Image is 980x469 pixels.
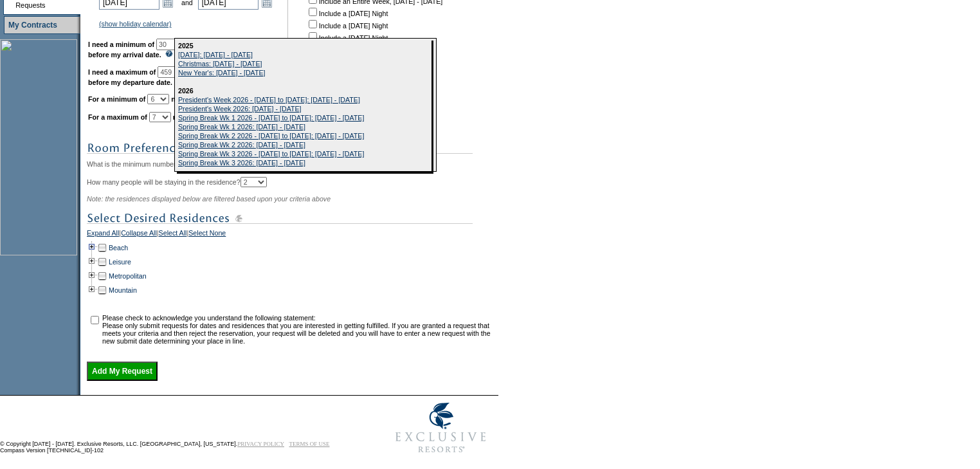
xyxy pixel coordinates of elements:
a: Christmas: [DATE] - [DATE] [178,60,262,68]
a: Collapse All [121,229,157,241]
b: 2026 [178,87,194,95]
a: [DATE]: [DATE] - [DATE] [178,51,253,59]
a: Spring Break Wk 1 2026 - [DATE] to [DATE]: [DATE] - [DATE] [178,114,364,122]
img: subTtlRoomPreferences.gif [87,140,473,156]
img: questionMark_lightBlue.gif [165,50,173,57]
b: night(s) [173,113,198,121]
a: PRIVACY POLICY [237,441,284,447]
a: My Contracts [8,21,57,30]
a: New Year's: [DATE] - [DATE] [178,69,265,77]
b: For a maximum of [88,113,147,121]
a: Spring Break Wk 2 2026 - [DATE] to [DATE]: [DATE] - [DATE] [178,132,364,140]
span: Note: the residences displayed below are filtered based upon your criteria above [87,195,331,203]
a: Expand All [87,229,119,241]
a: Select None [188,229,226,241]
a: Beach [109,244,128,252]
a: Spring Break Wk 3 2026 - [DATE] to [DATE]: [DATE] - [DATE] [178,150,364,158]
b: I need a maximum of [88,68,156,76]
a: Leisure [109,258,131,266]
a: President's Week 2026: [DATE] - [DATE] [178,105,302,113]
b: 2025 [178,42,194,50]
a: TERMS OF USE [289,441,330,447]
a: Spring Break Wk 1 2026: [DATE] - [DATE] [178,123,305,131]
a: Select All [159,229,187,241]
b: I need a minimum of [88,41,154,48]
a: Metropolitan [109,272,147,280]
a: (show holiday calendar) [99,20,172,28]
b: night(s) [171,95,196,103]
b: For a minimum of [88,95,145,103]
input: Add My Request [87,362,158,381]
a: Spring Break Wk 3 2026: [DATE] - [DATE] [178,159,305,167]
a: Spring Break Wk 2 2026: [DATE] - [DATE] [178,141,305,149]
img: Exclusive Resorts [383,396,498,460]
div: | | | [87,229,495,241]
td: Please check to acknowledge you understand the following statement: Please only submit requests f... [102,314,494,345]
a: Spring Break Wk 4 2026 - [DATE] to [DATE]: [DATE] - [DATE] [178,168,364,176]
a: Mountain [109,286,137,294]
a: President's Week 2026 - [DATE] to [DATE]: [DATE] - [DATE] [178,96,360,104]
